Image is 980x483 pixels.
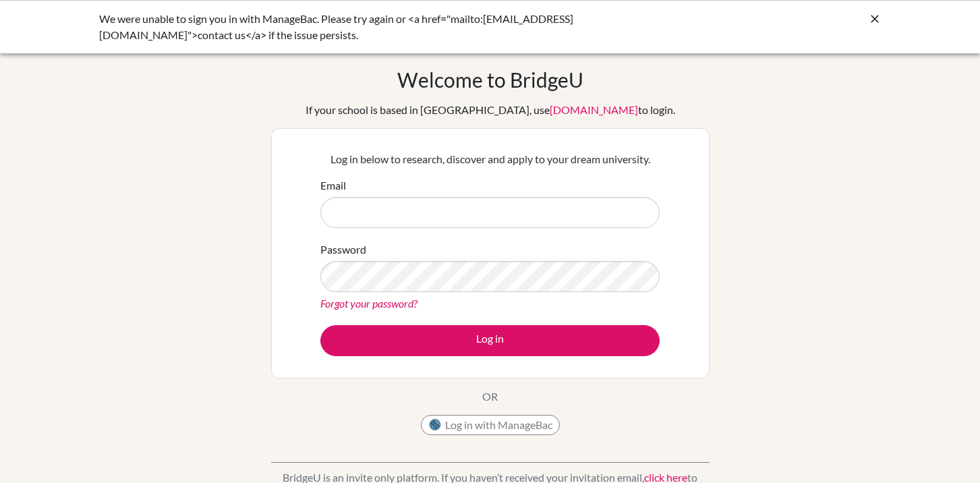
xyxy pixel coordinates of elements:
button: Log in with ManageBac [421,415,560,435]
div: We were unable to sign you in with ManageBac. Please try again or <a href="mailto:[EMAIL_ADDRESS]... [99,11,679,43]
p: OR [482,389,498,405]
div: If your school is based in [GEOGRAPHIC_DATA], use to login. [306,102,675,118]
button: Log in [320,325,660,356]
a: Forgot your password? [320,297,417,310]
h1: Welcome to BridgeU [397,67,583,92]
label: Email [320,177,346,194]
a: [DOMAIN_NAME] [550,103,638,116]
label: Password [320,241,366,258]
p: Log in below to research, discover and apply to your dream university. [320,151,660,167]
